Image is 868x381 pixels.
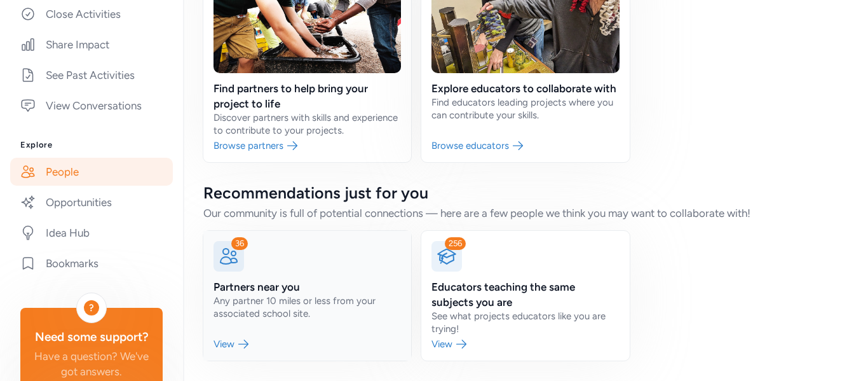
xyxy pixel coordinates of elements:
h3: Explore [20,140,163,150]
div: Recommendations just for you [203,183,848,203]
div: 256 [445,237,466,250]
div: Our community is full of potential connections — here are a few people we think you may want to c... [203,205,848,221]
div: 36 [231,237,248,250]
a: See Past Activities [10,61,173,89]
div: Need some support? [31,328,153,346]
a: Bookmarks [10,249,173,277]
a: People [10,158,173,186]
a: Share Impact [10,31,173,59]
a: Opportunities [10,188,173,216]
div: ? [84,300,99,315]
a: View Conversations [10,92,173,120]
div: Have a question? We've got answers. [31,349,153,379]
a: Idea Hub [10,219,173,247]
